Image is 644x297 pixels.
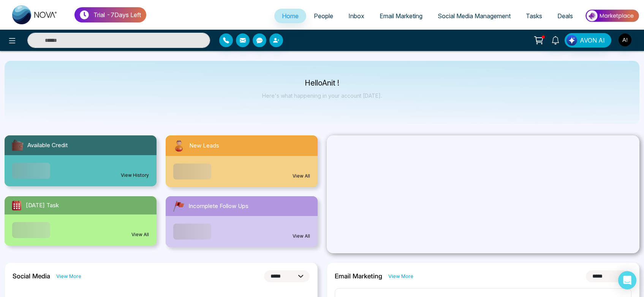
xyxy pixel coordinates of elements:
[189,141,219,150] span: New Leads
[172,138,186,153] img: newLeads.svg
[27,141,68,150] span: Available Credit
[161,196,322,247] a: Incomplete Follow UpsView All
[438,12,511,20] span: Social Media Management
[93,10,141,19] p: Trial - 7 Days Left
[282,12,299,20] span: Home
[11,138,24,152] img: availableCredit.svg
[293,173,310,179] a: View All
[274,9,306,23] a: Home
[557,12,573,20] span: Deals
[131,231,149,238] a: View All
[341,9,372,23] a: Inbox
[430,9,518,23] a: Social Media Management
[619,33,631,46] img: User Avatar
[584,7,639,24] img: Market-place.gif
[11,199,23,211] img: todayTask.svg
[380,12,422,20] span: Email Marketing
[314,12,333,20] span: People
[526,12,542,20] span: Tasks
[348,12,364,20] span: Inbox
[566,35,577,46] img: Lead Flow
[26,201,59,210] span: [DATE] Task
[161,135,322,187] a: New LeadsView All
[56,273,81,280] a: View More
[335,272,382,280] h2: Email Marketing
[580,36,605,45] span: AVON AI
[372,9,430,23] a: Email Marketing
[13,272,50,280] h2: Social Media
[12,5,58,24] img: Nova CRM Logo
[262,80,382,86] p: Hello Anit !
[565,33,611,48] button: AVON AI
[518,9,550,23] a: Tasks
[306,9,341,23] a: People
[172,199,185,213] img: followUps.svg
[121,172,149,179] a: View History
[188,202,248,211] span: Incomplete Follow Ups
[293,233,310,240] a: View All
[550,9,581,23] a: Deals
[262,92,382,99] p: Here's what happening in your account [DATE].
[618,271,636,289] div: Open Intercom Messenger
[388,273,413,280] a: View More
